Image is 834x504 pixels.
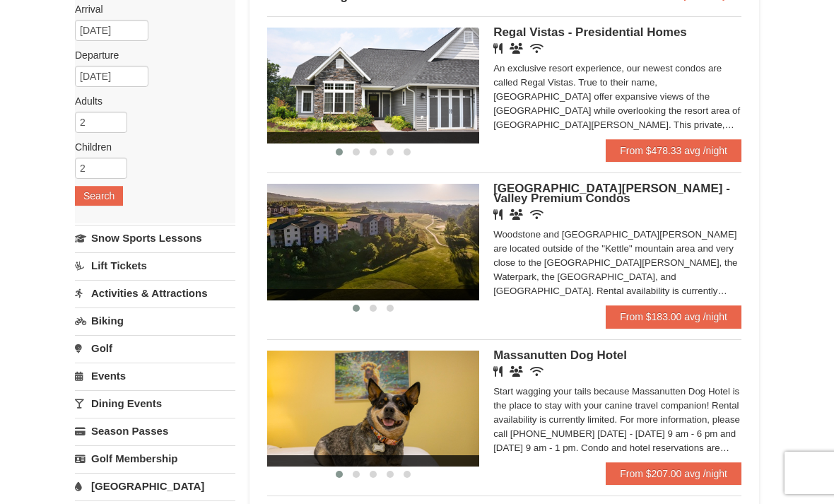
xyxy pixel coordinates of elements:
[530,209,544,220] i: Wireless Internet (free)
[493,61,741,132] div: An exclusive resort experience, our newest condos are called Regal Vistas. True to their name, [G...
[606,139,741,162] a: From $478.33 avg /night
[75,2,225,16] label: Arrival
[606,305,741,328] a: From $183.00 avg /night
[75,48,225,62] label: Departure
[493,182,730,205] span: [GEOGRAPHIC_DATA][PERSON_NAME] - Valley Premium Condos
[530,43,544,54] i: Wireless Internet (free)
[493,385,741,455] div: Start wagging your tails because Massanutten Dog Hotel is the place to stay with your canine trav...
[493,228,741,298] div: Woodstone and [GEOGRAPHIC_DATA][PERSON_NAME] are located outside of the "Kettle" mountain area an...
[75,140,225,154] label: Children
[75,307,235,334] a: Biking
[493,348,627,362] span: Massanutten Dog Hotel
[75,473,235,499] a: [GEOGRAPHIC_DATA]
[75,418,235,444] a: Season Passes
[493,25,687,39] span: Regal Vistas - Presidential Homes
[75,186,123,206] button: Search
[75,225,235,251] a: Snow Sports Lessons
[510,209,523,220] i: Banquet Facilities
[493,43,503,54] i: Restaurant
[75,280,235,306] a: Activities & Attractions
[75,390,235,416] a: Dining Events
[75,252,235,279] a: Lift Tickets
[510,366,523,377] i: Banquet Facilities
[530,366,544,377] i: Wireless Internet (free)
[75,335,235,361] a: Golf
[510,43,523,54] i: Banquet Facilities
[606,462,741,485] a: From $207.00 avg /night
[75,94,225,108] label: Adults
[75,363,235,389] a: Events
[493,209,503,220] i: Restaurant
[75,445,235,471] a: Golf Membership
[493,366,503,377] i: Restaurant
